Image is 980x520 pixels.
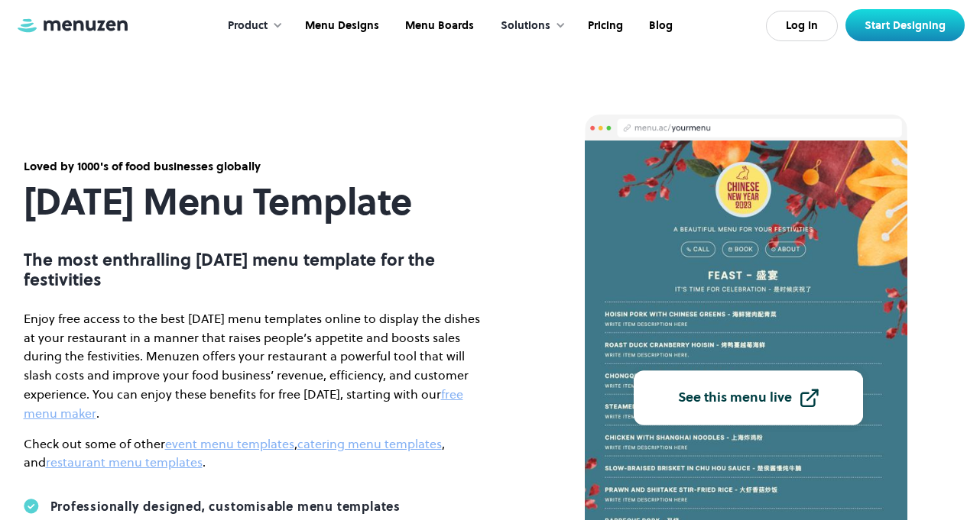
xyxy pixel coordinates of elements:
[24,250,482,290] p: The most enthralling [DATE] menu template for the festivities
[24,158,482,175] div: Loved by 1000's of food businesses globally
[501,18,550,34] div: Solutions
[634,370,863,425] a: See this menu live
[391,2,485,50] a: Menu Boards
[485,2,573,50] div: Solutions
[290,2,391,50] a: Menu Designs
[24,309,482,423] p: Enjoy free access to the best [DATE] menu templates online to display the dishes at your restaura...
[24,386,463,421] a: free menu maker
[24,434,482,473] p: Check out some of other , , and .
[678,391,792,405] div: See this menu live
[165,435,294,452] a: event menu templates
[297,435,442,452] a: catering menu templates
[50,499,401,514] div: Professionally designed, customisable menu templates
[766,11,838,41] a: Log In
[228,18,268,34] div: Product
[46,454,203,470] a: restaurant menu templates
[24,181,482,223] h1: [DATE] Menu Template
[634,2,684,50] a: Blog
[213,2,290,50] div: Product
[573,2,634,50] a: Pricing
[845,9,965,41] a: Start Designing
